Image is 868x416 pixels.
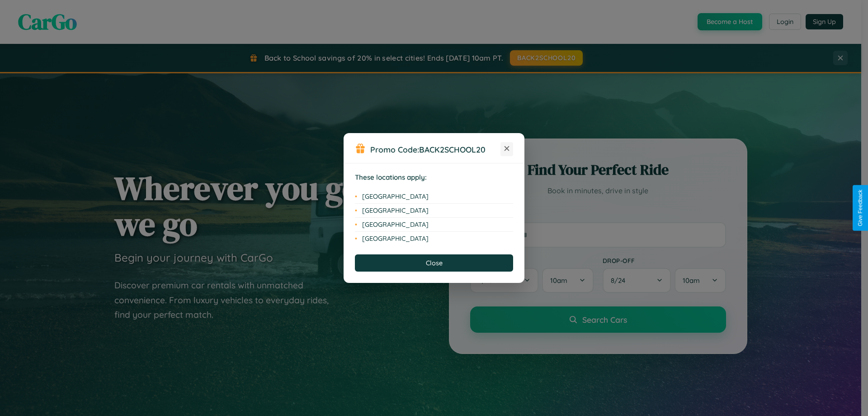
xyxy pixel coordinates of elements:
li: [GEOGRAPHIC_DATA] [355,232,513,245]
b: BACK2SCHOOL20 [419,144,486,154]
li: [GEOGRAPHIC_DATA] [355,190,513,204]
li: [GEOGRAPHIC_DATA] [355,204,513,218]
h3: Promo Code: [370,144,500,154]
button: Close [355,254,513,272]
strong: These locations apply: [355,173,427,182]
li: [GEOGRAPHIC_DATA] [355,218,513,232]
div: Give Feedback [857,190,863,226]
